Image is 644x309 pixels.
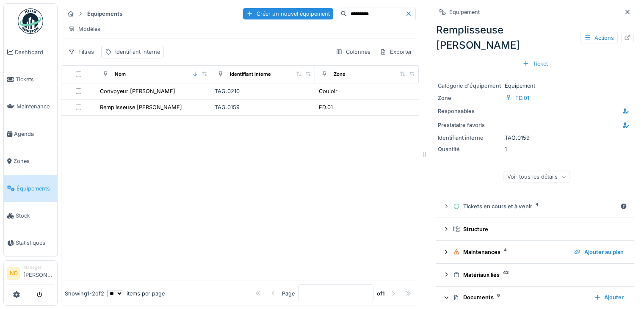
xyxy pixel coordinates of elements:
div: Catégorie d'équipement [438,82,501,90]
div: FD.01 [515,94,529,102]
summary: Maintenances4Ajouter au plan [439,244,630,260]
div: Equipement [438,82,632,90]
div: Colonnes [332,46,374,58]
a: Équipements [4,175,57,202]
div: Tickets en cours et à venir [453,202,617,210]
img: Badge_color-CXgf-gQk.svg [18,8,43,34]
span: Équipements [17,185,54,193]
div: Ajouter au plan [571,246,627,258]
summary: Structure [439,221,630,237]
a: Agenda [4,120,57,147]
div: Zone [334,71,345,78]
div: Voir tous les détails [503,171,570,183]
div: Créer un nouvel équipement [243,8,333,19]
a: Tickets [4,66,57,93]
div: Zone [438,94,501,102]
div: Actions [580,32,618,44]
div: TAG.0159 [215,103,312,111]
a: ND Manager[PERSON_NAME] [7,264,54,284]
div: Identifiant interne [230,71,271,78]
div: Couloir [319,87,337,95]
div: Documents [453,293,587,301]
div: Identifiant interne [115,48,160,56]
strong: of 1 [377,290,385,298]
div: Identifiant interne [438,134,501,142]
li: [PERSON_NAME] [23,264,54,282]
span: Dashboard [15,48,54,56]
div: Remplisseuse [PERSON_NAME] [100,103,182,111]
a: Statistiques [4,229,57,257]
div: Responsables [438,107,501,115]
div: Remplisseuse [PERSON_NAME] [436,22,634,53]
strong: Équipements [84,10,126,18]
li: ND [7,267,20,280]
div: Équipement [449,8,480,16]
div: Page [282,290,295,298]
div: Matériaux liés [453,271,624,279]
div: Nom [115,71,126,78]
summary: Tickets en cours et à venir4 [439,199,630,214]
summary: Matériaux liés43 [439,267,630,283]
div: Showing 1 - 2 of 2 [65,290,104,298]
span: Zones [14,157,54,165]
span: Stock [16,212,54,220]
div: Prestataire favoris [438,121,501,129]
div: TAG.0210 [215,87,312,95]
span: Maintenance [17,102,54,110]
div: TAG.0159 [438,134,632,142]
span: Agenda [14,130,54,138]
div: 1 [438,145,632,153]
a: Maintenance [4,93,57,120]
div: Ajouter [591,292,627,303]
div: Structure [453,225,624,233]
div: Manager [23,264,54,270]
div: items per page [108,290,165,298]
summary: Documents6Ajouter [439,290,630,306]
div: Maintenances [453,248,567,256]
span: Tickets [16,75,54,83]
a: Dashboard [4,39,57,66]
div: FD.01 [319,103,333,111]
a: Stock [4,202,57,229]
div: Ticket [519,58,551,69]
span: Statistiques [16,239,54,247]
div: Modèles [64,23,104,35]
div: Filtres [64,46,98,58]
a: Zones [4,148,57,175]
div: Convoyeur [PERSON_NAME] [100,87,175,95]
div: Exporter [376,46,416,58]
div: Quantité [438,145,501,153]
